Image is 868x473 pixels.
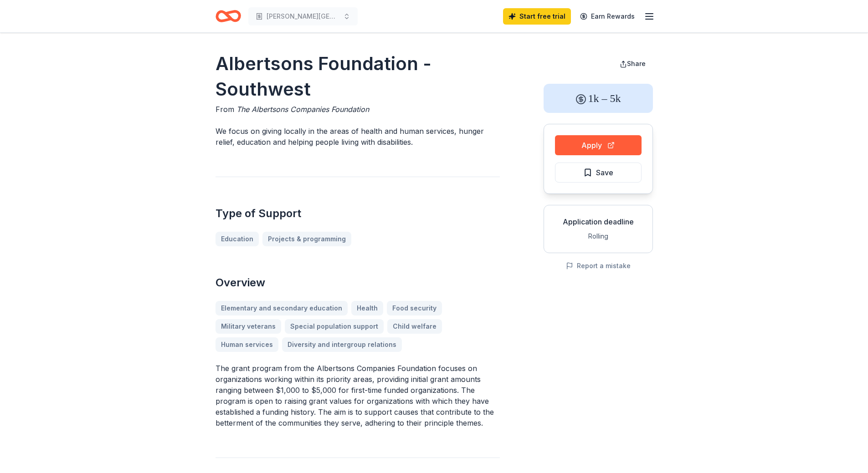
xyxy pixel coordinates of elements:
button: Share [612,55,653,73]
span: [PERSON_NAME][GEOGRAPHIC_DATA] [GEOGRAPHIC_DATA] [267,11,339,22]
div: From [216,104,500,115]
div: 1k – 5k [544,84,653,113]
h2: Overview [216,275,500,290]
button: Report a mistake [566,260,631,271]
a: Start free trial [503,8,571,25]
p: The grant program from the Albertsons Companies Foundation focuses on organizations working withi... [216,363,500,428]
button: [PERSON_NAME][GEOGRAPHIC_DATA] [GEOGRAPHIC_DATA] [248,7,358,25]
button: Save [555,163,642,183]
h1: Albertsons Foundation - Southwest [216,51,500,102]
a: Projects & programming [262,232,351,246]
button: Apply [555,135,642,155]
span: The Albertsons Companies Foundation [236,105,369,114]
span: Save [596,167,613,178]
div: Rolling [551,231,645,242]
a: Home [216,5,241,27]
a: Earn Rewards [575,8,640,25]
p: We focus on giving locally in the areas of health and human services, hunger relief, education an... [216,126,500,147]
span: Share [627,60,646,67]
a: Education [216,232,259,246]
h2: Type of Support [216,206,500,221]
div: Application deadline [551,216,645,227]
